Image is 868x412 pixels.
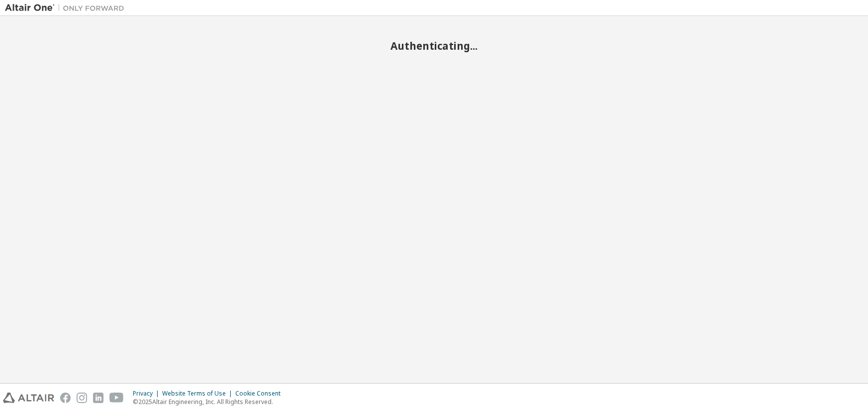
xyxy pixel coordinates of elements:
[235,390,287,398] div: Cookie Consent
[3,393,54,403] img: altair_logo.svg
[162,390,235,398] div: Website Terms of Use
[77,393,87,403] img: instagram.svg
[133,390,162,398] div: Privacy
[5,3,129,13] img: Altair One
[93,393,103,403] img: linkedin.svg
[5,39,863,52] h2: Authenticating...
[109,393,124,403] img: youtube.svg
[60,393,71,403] img: facebook.svg
[133,398,287,406] p: © 2025 Altair Engineering, Inc. All Rights Reserved.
